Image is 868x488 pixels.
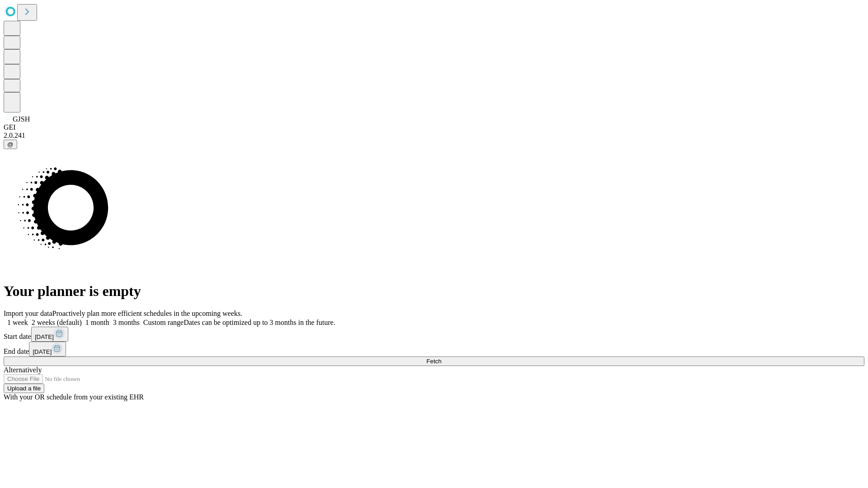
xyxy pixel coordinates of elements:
span: Alternatively [4,366,42,374]
button: Fetch [4,357,864,366]
span: 3 months [113,319,140,326]
span: 1 month [85,319,109,326]
div: GEI [4,123,864,131]
span: Import your data [4,310,52,317]
span: [DATE] [35,333,54,340]
span: Dates can be optimized up to 3 months in the future. [184,319,335,326]
button: [DATE] [31,327,68,342]
span: 2 weeks (default) [32,319,82,326]
span: 1 week [7,319,28,326]
span: GJSH [13,115,30,123]
span: @ [7,141,14,148]
button: @ [4,140,17,149]
span: [DATE] [33,348,52,355]
button: Upload a file [4,384,44,393]
h1: Your planner is empty [4,283,864,300]
div: End date [4,342,864,357]
div: 2.0.241 [4,131,864,140]
span: Proactively plan more efficient schedules in the upcoming weeks. [52,310,242,317]
span: Fetch [426,358,441,365]
div: Start date [4,327,864,342]
button: [DATE] [29,342,66,357]
span: With your OR schedule from your existing EHR [4,393,144,401]
span: Custom range [143,319,184,326]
